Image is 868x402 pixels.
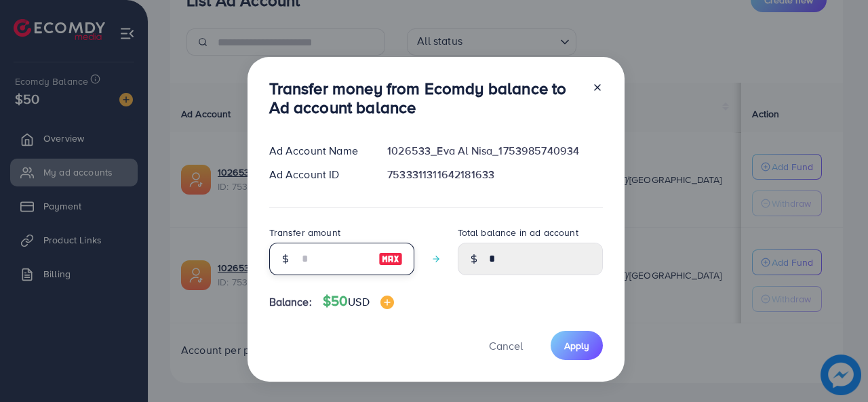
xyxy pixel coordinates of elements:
span: USD [348,294,369,309]
span: Cancel [489,338,523,353]
button: Apply [551,331,603,360]
div: 1026533_Eva Al Nisa_1753985740934 [376,143,613,159]
span: Apply [564,339,589,353]
label: Transfer amount [269,226,340,239]
span: Balance: [269,294,312,310]
h3: Transfer money from Ecomdy balance to Ad account balance [269,79,581,118]
div: Ad Account Name [258,143,377,159]
label: Total balance in ad account [458,226,578,239]
button: Cancel [472,331,540,360]
h4: $50 [323,293,394,310]
img: image [378,251,403,267]
div: 7533311311642181633 [376,167,613,182]
img: image [380,296,394,309]
div: Ad Account ID [258,167,377,182]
